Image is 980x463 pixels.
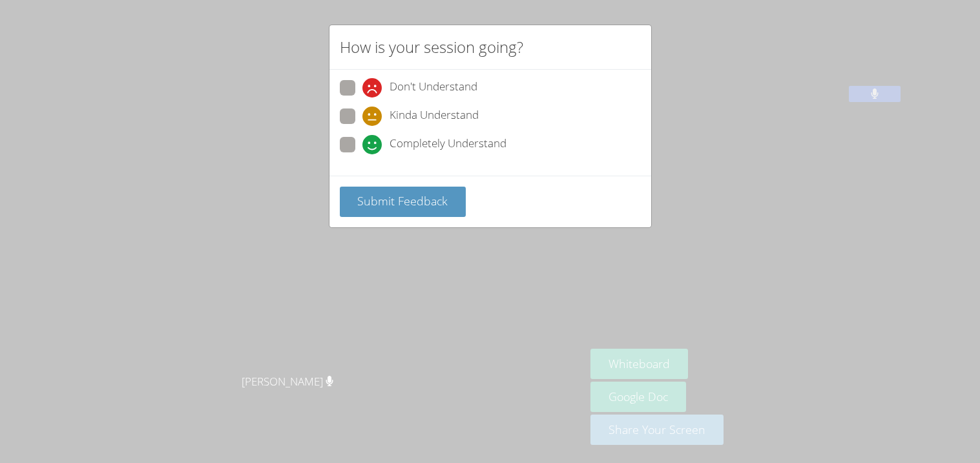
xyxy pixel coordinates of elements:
span: Don't Understand [390,78,477,98]
span: Kinda Understand [390,107,479,126]
button: Submit Feedback [340,187,466,217]
span: Submit Feedback [357,193,448,209]
span: Completely Understand [390,135,506,154]
h2: How is your session going? [340,36,523,59]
